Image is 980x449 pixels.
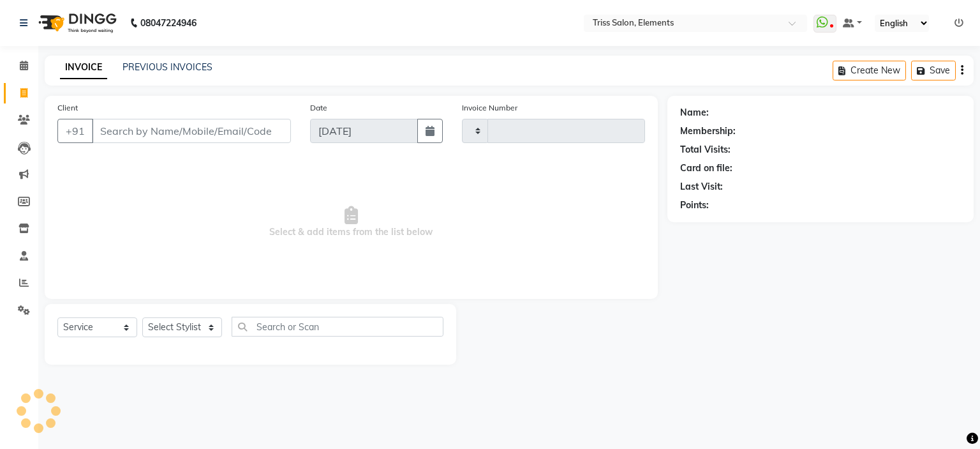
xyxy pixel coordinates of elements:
[680,199,709,212] div: Points:
[680,106,709,119] div: Name:
[140,5,197,41] b: 08047224946
[462,102,517,114] label: Invoice Number
[122,61,212,73] a: PREVIOUS INVOICES
[310,102,327,114] label: Date
[33,5,120,41] img: logo
[57,119,93,143] button: +91
[911,61,956,80] button: Save
[57,158,645,286] span: Select & add items from the list below
[232,317,443,337] input: Search or Scan
[680,125,736,138] div: Membership:
[833,61,906,80] button: Create New
[680,162,732,175] div: Card on file:
[680,143,731,156] div: Total Visits:
[92,119,291,143] input: Search by Name/Mobile/Email/Code
[57,102,78,114] label: Client
[60,56,107,79] a: INVOICE
[680,180,723,194] div: Last Visit:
